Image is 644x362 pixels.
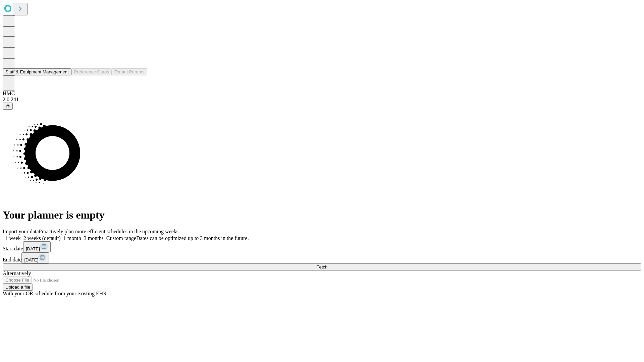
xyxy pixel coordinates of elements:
button: [DATE] [21,252,49,263]
span: 1 month [63,235,81,241]
span: With your OR schedule from your existing EHR [3,291,107,296]
button: Tenant Params [112,68,147,75]
button: [DATE] [23,241,51,252]
span: Import your data [3,229,39,234]
span: [DATE] [24,257,38,262]
span: Alternatively [3,270,31,276]
span: 2 weeks (default) [23,235,61,241]
button: Staff & Equipment Management [3,68,71,75]
div: 2.0.241 [3,97,641,103]
button: Preference Cards [71,68,112,75]
div: Start date [3,241,641,252]
span: 3 months [84,235,104,241]
h1: Your planner is empty [3,209,641,221]
button: @ [3,103,13,110]
button: Fetch [3,263,641,270]
span: Proactively plan more efficient schedules in the upcoming weeks. [39,229,180,234]
span: Fetch [316,264,327,269]
div: End date [3,252,641,263]
button: Upload a file [3,284,33,291]
span: @ [5,104,10,109]
span: Dates can be optimized up to 3 months in the future. [136,235,249,241]
span: Custom range [106,235,136,241]
span: 1 week [5,235,21,241]
div: HMC [3,90,641,97]
span: [DATE] [26,246,40,251]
